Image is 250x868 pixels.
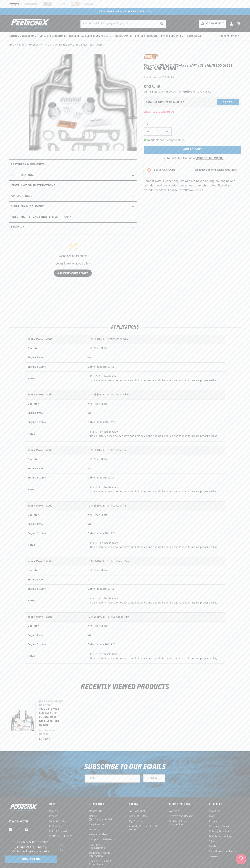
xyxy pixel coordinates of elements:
[185,32,203,40] summary: Motorcycle
[146,101,184,104] div: Does This part fit My vehicle?
[90,379,222,383] li: Some factory heads do not have end bolt holes and should be drilled and tapped to assure proper s...
[49,824,60,829] a: PerTronix
[25,483,85,497] th: Notes
[209,849,236,854] a: Emissions compliance
[11,225,24,230] h2: Reviews
[25,585,85,594] th: Engine Size(s)
[169,810,180,814] a: Warranty
[144,138,241,143] p: In-Stock and Ready to Ship
[88,532,105,535] strong: Cubic Inches:
[85,613,225,622] td: [DATE]-[DATE] Pontiac Grand Prix
[69,34,111,38] span: Headers, Exhausts & Components
[40,34,66,38] span: Coils & Distributors
[144,54,241,196] div: Fitment Note: Header applications are based on original engine and cylinder head port centerlines...
[9,43,241,47] nav: breadcrumbs
[25,455,85,464] th: Qualifier
[39,707,60,727] a: 1965-70 Pontiac 326-455 1 3/4" 304 Stainless Steel Long Tube Header
[9,212,137,222] summary: Returns, Replacements & Warranty
[167,156,224,161] p: Need help? Call us at
[179,8,186,15] button: Translation missing: en.sections.announcements.next_announcement
[54,270,92,277] button: Be the first to write a review!
[84,764,166,771] h3: Subscribe to our emails
[146,167,152,173] img: Emissions code
[85,585,225,594] td: 389, 421
[11,204,44,209] h2: Shipping & Delivery
[25,538,85,552] th: Notes
[90,486,222,490] li: Fits D-Port heads Only.
[85,455,225,464] td: with Floor Shifter
[209,844,216,849] a: Media
[85,335,225,344] td: [DATE]-[DATE] Pontiac Bonneville
[85,529,225,538] td: 400, 428
[209,814,214,819] a: Blog
[25,362,85,371] th: Engine Size(s)
[89,837,113,842] a: Shipping & Delivery
[90,597,222,601] li: Fits D-Port heads Only.
[5,840,57,850] h3: Shipping Outside the [GEOGRAPHIC_DATA]?
[156,91,160,93] span: $59
[88,366,105,368] strong: Cubic Inches:
[144,76,241,80] div: Part Number:
[85,511,225,520] td: with Floor Shifter
[144,146,241,154] button: Add to cart
[9,820,37,824] p: Stay Connected
[25,464,85,473] th: Engine Type
[85,631,225,640] td: V8
[129,824,161,832] a: Add My Vehicle: How It Works
[209,810,220,814] a: About Us
[90,541,222,545] li: Fits D-Port heads Only.
[49,819,65,824] a: Tools & Parts
[144,64,241,71] h1: 1965-70 Pontiac 326-455 1 3/4" 304 Stainless Steel Long Tube Header
[25,502,85,511] th: Year / Make / Model
[49,834,78,842] a: [PERSON_NAME]'s Headers
[71,10,179,14] div: 2 of 2
[209,829,232,834] a: Catalog Downloads
[161,34,183,38] span: Spark Plug Wires
[11,233,135,289] div: customer reviews
[154,168,238,172] button: EMISSIONS CODEWhat does this emissions code mean?
[11,183,55,188] h2: Installation instructions
[90,434,222,438] li: Some factory heads do not have end bolt holes and should be drilled and tapped to assure proper s...
[25,566,85,575] th: Qualifier
[25,631,85,640] th: Engine Type
[88,588,105,590] strong: Cubic Inches:
[89,859,121,867] a: Payment, Pricing & Promotions
[85,353,225,362] td: V8
[25,557,85,566] th: Year / Make / Model
[9,18,50,30] img: Pertronix
[17,255,129,258] div: We’re looking for stars!
[9,803,38,812] img: Pertronix
[144,90,211,94] p: Starting at /mo or 0% APR with .
[85,502,225,511] td: [DATE]-[DATE] Pontiac Catalina
[90,545,222,549] li: Some factory heads do not have end bolt holes and should be drilled and tapped to assure proper s...
[25,409,85,418] th: Engine Type
[85,566,225,575] td: with Floor Shifter
[9,181,137,191] summary: Installation instructions
[9,325,241,330] h2: Applications
[186,34,202,38] span: Motorcycle
[85,409,225,418] td: V8
[11,163,45,167] h2: Features & Benefits
[71,10,179,14] div: Announcement
[85,400,225,409] td: with Floor Shifter
[129,814,148,819] a: Account details
[85,418,225,427] td: 400, 428
[25,622,85,631] th: Qualifier
[9,170,137,181] summary: Specifications
[113,32,133,40] summary: Engine Swaps
[144,123,241,126] label: QTY
[209,834,232,839] a: Distributor Lookup
[209,824,229,829] a: Customer Builds
[184,90,190,93] span: Affirm
[25,511,85,520] th: Qualifier
[25,344,85,353] th: Qualifier
[85,344,225,353] td: with Floor Shifter
[11,194,32,199] span: Applications
[85,775,140,782] input: Email
[25,575,85,584] th: Engine Type
[25,529,85,538] th: Engine Size(s)
[199,20,226,28] a: Add my vehicle
[9,32,38,40] summary: Ignition Conversions
[219,32,241,41] summary: Product Support
[89,827,100,832] a: Ordering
